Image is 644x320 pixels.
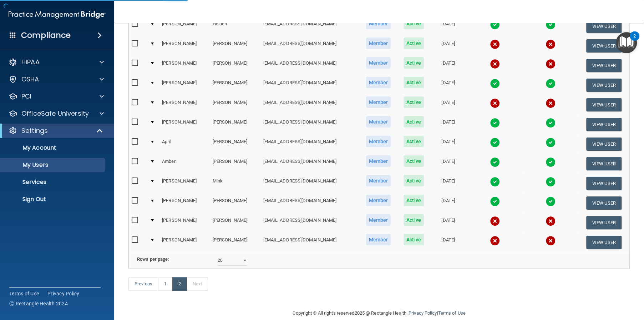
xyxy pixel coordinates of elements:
[9,92,104,101] a: PCI
[430,36,467,56] td: [DATE]
[159,174,210,193] td: [PERSON_NAME]
[9,75,104,84] a: OSHA
[586,177,622,190] button: View User
[586,59,622,72] button: View User
[430,232,467,252] td: [DATE]
[404,37,424,49] span: Active
[366,18,391,29] span: Member
[438,310,465,316] a: Terms of Use
[260,232,359,252] td: [EMAIL_ADDRESS][DOMAIN_NAME]
[404,18,424,29] span: Active
[521,269,635,298] iframe: Drift Widget Chat Controller
[172,277,187,291] a: 2
[21,30,71,40] h4: Compliance
[586,196,622,210] button: View User
[430,213,467,232] td: [DATE]
[366,155,391,167] span: Member
[210,75,260,95] td: [PERSON_NAME]
[430,16,467,36] td: [DATE]
[409,310,437,316] a: Privacy Policy
[187,277,208,291] a: Next
[490,216,500,226] img: cross.ca9f0e7f.svg
[47,290,80,297] a: Privacy Policy
[210,115,260,134] td: [PERSON_NAME]
[366,96,391,108] span: Member
[366,57,391,69] span: Member
[260,16,359,36] td: [EMAIL_ADDRESS][DOMAIN_NAME]
[260,134,359,154] td: [EMAIL_ADDRESS][DOMAIN_NAME]
[260,75,359,95] td: [EMAIL_ADDRESS][DOMAIN_NAME]
[404,175,424,186] span: Active
[21,58,40,66] p: HIPAA
[210,16,260,36] td: Holden
[490,157,500,167] img: tick.e7d51cea.svg
[9,290,39,297] a: Terms of Use
[546,20,556,30] img: tick.e7d51cea.svg
[546,59,556,69] img: cross.ca9f0e7f.svg
[430,154,467,174] td: [DATE]
[430,75,467,95] td: [DATE]
[430,174,467,193] td: [DATE]
[158,277,173,291] a: 1
[260,115,359,134] td: [EMAIL_ADDRESS][DOMAIN_NAME]
[128,277,158,291] a: Previous
[366,175,391,186] span: Member
[490,236,500,246] img: cross.ca9f0e7f.svg
[9,58,104,66] a: HIPAA
[210,232,260,252] td: [PERSON_NAME]
[586,98,622,111] button: View User
[159,154,210,174] td: Amber
[404,136,424,147] span: Active
[366,77,391,88] span: Member
[490,39,500,49] img: cross.ca9f0e7f.svg
[546,118,556,128] img: tick.e7d51cea.svg
[159,232,210,252] td: [PERSON_NAME]
[546,79,556,89] img: tick.e7d51cea.svg
[404,57,424,69] span: Active
[260,174,359,193] td: [EMAIL_ADDRESS][DOMAIN_NAME]
[546,177,556,187] img: tick.e7d51cea.svg
[586,157,622,170] button: View User
[159,193,210,213] td: [PERSON_NAME]
[159,56,210,75] td: [PERSON_NAME]
[546,236,556,246] img: cross.ca9f0e7f.svg
[210,56,260,75] td: [PERSON_NAME]
[9,300,68,307] span: Ⓒ Rectangle Health 2024
[366,136,391,147] span: Member
[260,213,359,232] td: [EMAIL_ADDRESS][DOMAIN_NAME]
[490,20,500,30] img: tick.e7d51cea.svg
[21,126,48,135] p: Settings
[404,234,424,245] span: Active
[210,193,260,213] td: [PERSON_NAME]
[5,144,102,151] p: My Account
[9,109,104,118] a: OfficeSafe University
[159,16,210,36] td: [PERSON_NAME]
[586,216,622,229] button: View User
[490,137,500,147] img: tick.e7d51cea.svg
[5,179,102,186] p: Services
[490,118,500,128] img: tick.e7d51cea.svg
[404,155,424,167] span: Active
[9,126,103,135] a: Settings
[404,116,424,127] span: Active
[490,177,500,187] img: tick.e7d51cea.svg
[260,193,359,213] td: [EMAIL_ADDRESS][DOMAIN_NAME]
[5,196,102,203] p: Sign Out
[490,98,500,108] img: cross.ca9f0e7f.svg
[159,115,210,134] td: [PERSON_NAME]
[404,214,424,226] span: Active
[430,95,467,115] td: [DATE]
[546,39,556,49] img: cross.ca9f0e7f.svg
[586,236,622,249] button: View User
[546,137,556,147] img: tick.e7d51cea.svg
[490,79,500,89] img: tick.e7d51cea.svg
[210,154,260,174] td: [PERSON_NAME]
[430,56,467,75] td: [DATE]
[546,98,556,108] img: cross.ca9f0e7f.svg
[490,196,500,206] img: tick.e7d51cea.svg
[21,109,89,118] p: OfficeSafe University
[633,36,636,45] div: 2
[586,39,622,52] button: View User
[430,193,467,213] td: [DATE]
[404,195,424,206] span: Active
